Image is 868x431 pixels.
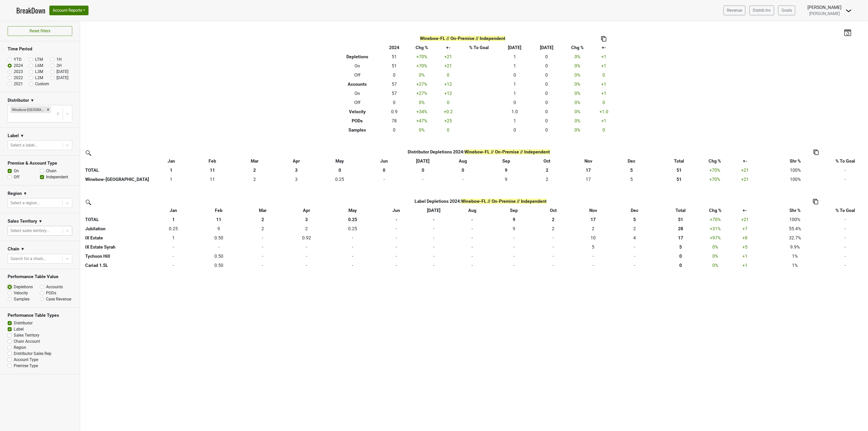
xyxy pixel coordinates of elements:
[329,233,376,242] td: 0
[568,176,609,183] div: 17
[593,107,615,116] td: +1.0
[382,98,407,107] td: 0
[563,89,592,98] td: 0 %
[417,215,451,224] th: -
[333,98,382,107] th: Off
[825,156,866,166] th: % To Goal: activate to sort column ascending
[610,166,653,175] th: 5
[84,175,151,184] th: Winebow-[GEOGRAPHIC_DATA]
[614,233,655,242] td: 3.999
[726,225,764,232] div: +7
[407,107,437,116] td: +34 %
[452,225,492,232] div: -
[407,70,437,80] td: 0 %
[465,149,550,154] span: Winebow-FL // On-Premise // Independent
[572,215,614,224] th: 17
[276,166,316,175] th: 3
[536,225,571,232] div: 2
[765,215,825,224] td: 100%
[437,43,460,52] th: +-
[485,156,527,166] th: Sep: activate to sort column ascending
[21,246,25,252] span: ▼
[45,106,51,113] div: Remove Winebow-FL
[706,224,725,233] td: +31 %
[527,156,567,166] th: Oct: activate to sort column ascending
[382,89,407,98] td: 57
[418,225,450,232] div: -
[499,116,531,125] td: 1
[442,176,484,183] div: -
[193,176,231,183] div: 11
[655,224,706,233] th: 28.085
[84,206,151,215] th: &nbsp;: activate to sort column ascending
[152,235,195,241] div: 1
[494,206,535,215] th: Sep: activate to sort column ascending
[407,43,437,52] th: Chg %
[333,116,382,125] th: PODs
[14,357,38,363] label: Account Type
[563,43,592,52] th: Chg %
[382,107,407,116] td: 0.9
[531,98,563,107] td: 0
[382,125,407,135] td: 0
[333,52,382,61] th: Depletions
[14,338,40,344] label: Chain Account
[417,206,451,215] th: Jul: activate to sort column ascending
[14,320,33,326] label: Distributor
[531,89,563,98] td: 0
[46,284,63,290] label: Accounts
[35,81,49,87] label: Custom
[485,166,527,175] th: 9
[46,168,56,174] label: Chain
[35,69,43,75] label: L3M
[14,351,51,357] label: Distributor Sales Rep
[437,80,460,89] td: +12
[382,61,407,70] td: 51
[8,26,72,36] button: Reset filters
[563,107,592,116] td: 0 %
[333,61,382,70] th: On
[778,6,795,15] a: Goals
[441,156,485,166] th: Aug: activate to sort column ascending
[534,206,572,215] th: Oct: activate to sort column ascending
[14,56,22,63] label: YTD
[56,75,68,81] label: [DATE]
[653,175,705,184] th: 50.669
[14,284,33,290] label: Depletions
[531,80,563,89] td: 0
[531,107,563,116] td: 0
[242,224,284,233] td: 2
[192,175,233,184] td: 10.5
[242,233,284,242] td: 0
[494,224,535,233] td: 9
[825,215,866,224] td: -
[329,224,376,233] td: 0.25
[437,98,460,107] td: 0
[766,166,825,175] td: 100%
[363,175,405,184] td: 0
[499,61,531,70] td: 1
[192,166,233,175] th: 11
[84,198,92,206] img: filter
[8,246,19,252] h3: Chain
[437,125,460,135] td: 0
[84,149,92,157] img: filter
[152,176,190,183] div: 1
[35,75,43,81] label: L2M
[14,344,26,351] label: Region
[382,43,407,52] th: 2024
[655,233,706,242] th: 16.583
[196,215,242,224] th: 11
[329,215,376,224] th: 0.25
[14,75,23,81] label: 2022
[572,224,614,233] td: 2.085
[363,156,405,166] th: Jun: activate to sort column ascending
[197,235,240,241] div: 0.50
[284,224,329,233] td: 2.085
[30,97,34,104] span: ▼
[725,206,765,215] th: +-: activate to sort column ascending
[16,5,45,16] a: BreakDown
[809,11,840,16] span: [PERSON_NAME]
[284,215,329,224] th: 3
[441,175,485,184] td: 0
